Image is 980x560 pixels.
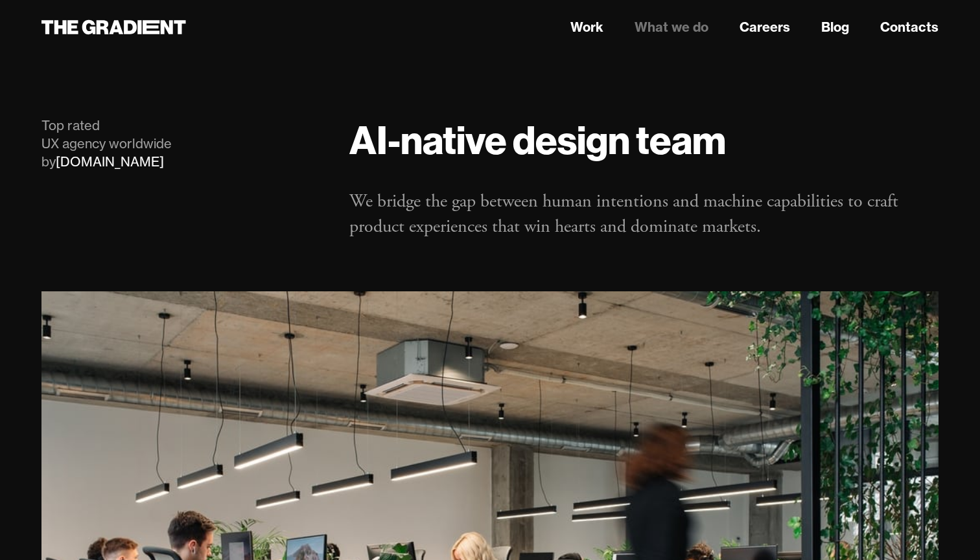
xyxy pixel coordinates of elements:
[570,17,603,37] a: Work
[635,17,708,37] a: What we do
[740,17,790,37] a: Careers
[880,17,939,37] a: Contacts
[349,117,939,163] h1: AI-native design team
[41,117,323,171] div: Top rated UX agency worldwide by
[349,189,939,240] p: We bridge the gap between human intentions and machine capabilities to craft product experiences ...
[56,153,164,170] a: [DOMAIN_NAME]
[821,17,849,37] a: Blog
